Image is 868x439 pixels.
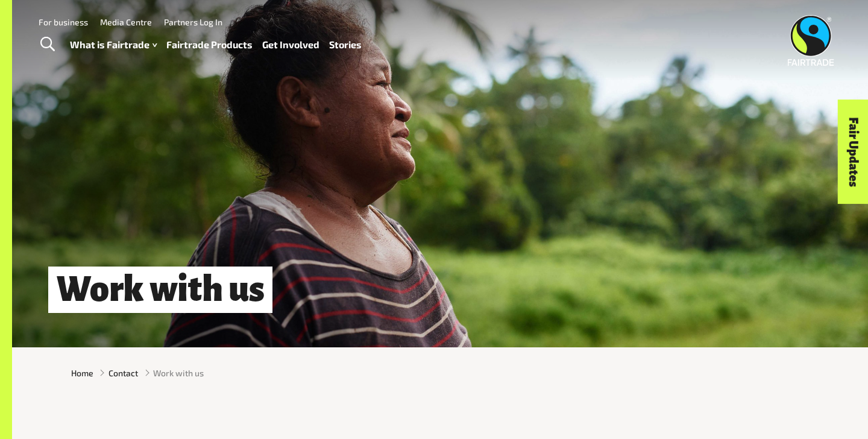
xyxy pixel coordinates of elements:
a: Media Centre [100,17,152,27]
a: Home [71,367,93,379]
img: Fairtrade Australia New Zealand logo [788,15,834,66]
a: Stories [329,36,362,54]
a: Fairtrade Products [166,36,253,54]
h1: Work with us [48,267,272,313]
a: For business [39,17,88,27]
a: Toggle Search [33,30,62,60]
a: Contact [108,367,138,379]
a: Partners Log In [164,17,222,27]
a: What is Fairtrade [70,36,157,54]
a: Get Involved [262,36,319,54]
span: Work with us [153,367,204,379]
